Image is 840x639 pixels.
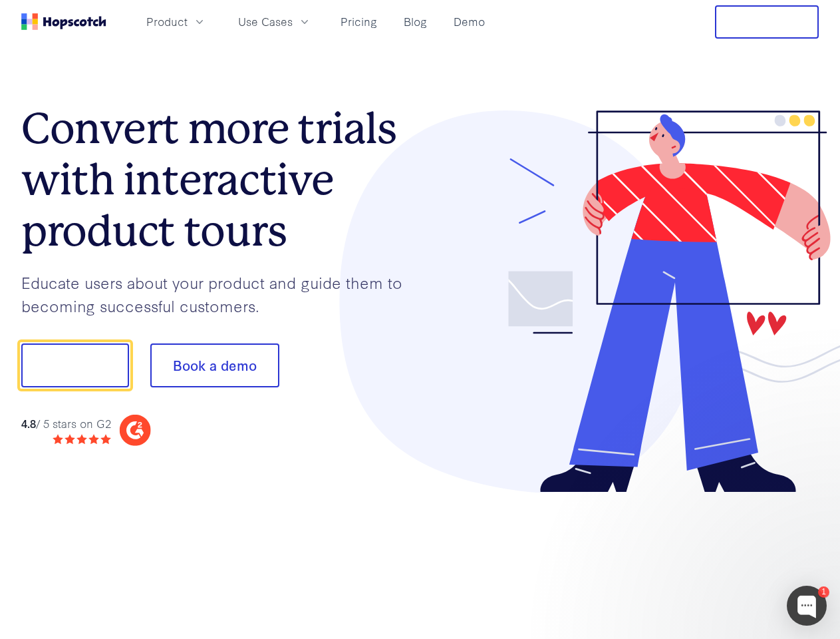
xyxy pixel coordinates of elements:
button: Free Trial [715,5,819,39]
p: Educate users about your product and guide them to becoming successful customers. [21,271,420,317]
button: Product [138,11,214,33]
div: 1 [818,586,829,598]
a: Blog [398,11,432,33]
a: Demo [448,11,490,33]
button: Show me! [21,343,129,387]
span: Use Cases [238,13,293,30]
button: Use Cases [230,11,319,33]
a: Pricing [335,11,382,33]
h1: Convert more trials with interactive product tours [21,103,420,256]
strong: 4.8 [21,415,36,431]
a: Home [21,13,106,30]
span: Product [146,13,188,30]
button: Book a demo [150,343,279,387]
div: / 5 stars on G2 [21,415,111,432]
